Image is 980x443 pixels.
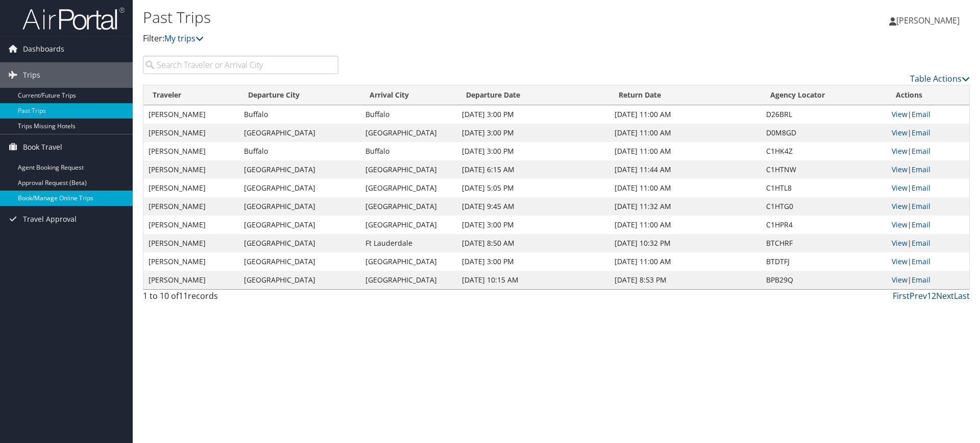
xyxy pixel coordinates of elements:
td: | [887,234,969,252]
td: [DATE] 3:00 PM [457,142,609,160]
a: [PERSON_NAME] [889,5,970,36]
td: [PERSON_NAME] [143,142,239,160]
td: Buffalo [360,142,457,160]
td: [PERSON_NAME] [143,160,239,179]
th: Actions [887,85,969,105]
td: [DATE] 10:32 PM [609,234,761,252]
td: [GEOGRAPHIC_DATA] [360,160,457,179]
a: 2 [932,290,936,301]
span: Travel Approval [23,206,77,232]
td: [DATE] 10:15 AM [457,271,609,289]
td: [PERSON_NAME] [143,252,239,271]
td: Ft Lauderdale [360,234,457,252]
a: View [892,238,908,248]
td: [DATE] 8:50 AM [457,234,609,252]
a: Email [912,109,930,119]
a: Email [912,201,930,211]
a: First [893,290,910,301]
th: Traveler: activate to sort column ascending [143,85,239,105]
span: Book Travel [23,134,62,160]
td: [GEOGRAPHIC_DATA] [239,179,360,197]
td: | [887,252,969,271]
span: [PERSON_NAME] [896,15,960,26]
td: [DATE] 11:00 AM [609,252,761,271]
a: Email [912,220,930,229]
a: View [892,165,908,174]
td: [DATE] 6:15 AM [457,160,609,179]
a: Email [912,128,930,137]
td: C1HK4Z [761,142,887,160]
td: | [887,197,969,216]
th: Departure Date: activate to sort column ascending [457,85,609,105]
td: [GEOGRAPHIC_DATA] [239,234,360,252]
td: | [887,142,969,160]
td: [PERSON_NAME] [143,271,239,289]
td: [PERSON_NAME] [143,216,239,234]
td: Buffalo [239,105,360,124]
td: [PERSON_NAME] [143,124,239,142]
a: Email [912,238,930,248]
td: [GEOGRAPHIC_DATA] [239,160,360,179]
th: Departure City: activate to sort column ascending [239,85,360,105]
a: View [892,257,908,266]
td: | [887,271,969,289]
a: Prev [910,290,927,301]
a: View [892,183,908,193]
td: [GEOGRAPHIC_DATA] [360,124,457,142]
a: View [892,109,908,119]
td: [DATE] 11:32 AM [609,197,761,216]
td: [DATE] 11:00 AM [609,216,761,234]
td: [PERSON_NAME] [143,105,239,124]
td: [GEOGRAPHIC_DATA] [239,124,360,142]
td: BTCHRF [761,234,887,252]
td: [DATE] 11:00 AM [609,142,761,160]
td: D0M8GD [761,124,887,142]
td: | [887,160,969,179]
td: C1HTNW [761,160,887,179]
span: 11 [179,290,188,301]
td: [GEOGRAPHIC_DATA] [360,197,457,216]
td: BPB29Q [761,271,887,289]
th: Agency Locator: activate to sort column ascending [761,85,887,105]
a: View [892,220,908,229]
a: Email [912,165,930,174]
a: Email [912,275,930,285]
td: [DATE] 3:00 PM [457,252,609,271]
td: [GEOGRAPHIC_DATA] [239,197,360,216]
td: [PERSON_NAME] [143,234,239,252]
td: [GEOGRAPHIC_DATA] [360,271,457,289]
td: Buffalo [239,142,360,160]
td: Buffalo [360,105,457,124]
td: [PERSON_NAME] [143,197,239,216]
td: [PERSON_NAME] [143,179,239,197]
a: Email [912,257,930,266]
td: [GEOGRAPHIC_DATA] [239,252,360,271]
td: [DATE] 11:00 AM [609,105,761,124]
td: | [887,179,969,197]
h1: Past Trips [143,7,694,28]
td: [DATE] 3:00 PM [457,216,609,234]
td: | [887,124,969,142]
td: | [887,216,969,234]
td: [DATE] 11:00 AM [609,179,761,197]
a: View [892,128,908,137]
td: C1HPR4 [761,216,887,234]
a: Email [912,183,930,193]
a: 1 [927,290,932,301]
td: [DATE] 11:44 AM [609,160,761,179]
td: [DATE] 9:45 AM [457,197,609,216]
a: View [892,275,908,285]
a: Next [936,290,954,301]
td: C1HTG0 [761,197,887,216]
input: Search Traveler or Arrival City [143,56,338,74]
a: My trips [164,33,204,44]
td: BTDTFJ [761,252,887,271]
th: Return Date: activate to sort column ascending [609,85,761,105]
td: [DATE] 5:05 PM [457,179,609,197]
th: Arrival City: activate to sort column ascending [360,85,457,105]
div: 1 to 10 of records [143,290,338,307]
td: D26BRL [761,105,887,124]
td: [DATE] 11:00 AM [609,124,761,142]
a: Email [912,146,930,156]
td: C1HTL8 [761,179,887,197]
